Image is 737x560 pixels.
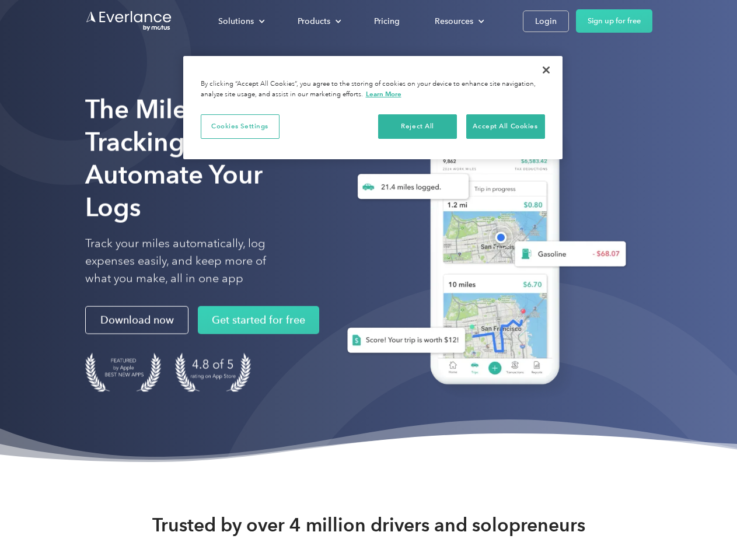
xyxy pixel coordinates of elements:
div: Products [298,14,330,29]
div: Solutions [218,14,254,29]
a: Get started for free [198,306,319,334]
a: More information about your privacy, opens in a new tab [366,90,401,98]
button: Accept All Cookies [466,114,545,139]
div: Cookie banner [183,56,563,159]
button: Reject All [378,114,457,139]
p: Track your miles automatically, log expenses easily, and keep more of what you make, all in one app [85,235,294,288]
div: Products [286,11,351,32]
a: Download now [85,306,188,334]
button: Cookies Settings [201,114,280,139]
div: Privacy [183,56,563,159]
a: Login [523,10,569,32]
div: Resources [435,14,473,29]
div: Solutions [207,11,274,32]
div: Resources [423,11,494,32]
img: 4.9 out of 5 stars on the app store [175,353,251,392]
div: By clicking “Accept All Cookies”, you agree to the storing of cookies on your device to enhance s... [201,79,545,100]
div: Pricing [374,14,400,29]
a: Sign up for free [576,9,652,33]
a: Go to homepage [85,10,173,32]
img: Badge for Featured by Apple Best New Apps [85,353,161,392]
strong: Trusted by over 4 million drivers and solopreneurs [152,513,585,537]
div: Login [535,14,557,29]
img: Everlance, mileage tracker app, expense tracking app [329,111,635,402]
button: Close [533,57,559,83]
a: Pricing [362,11,411,32]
